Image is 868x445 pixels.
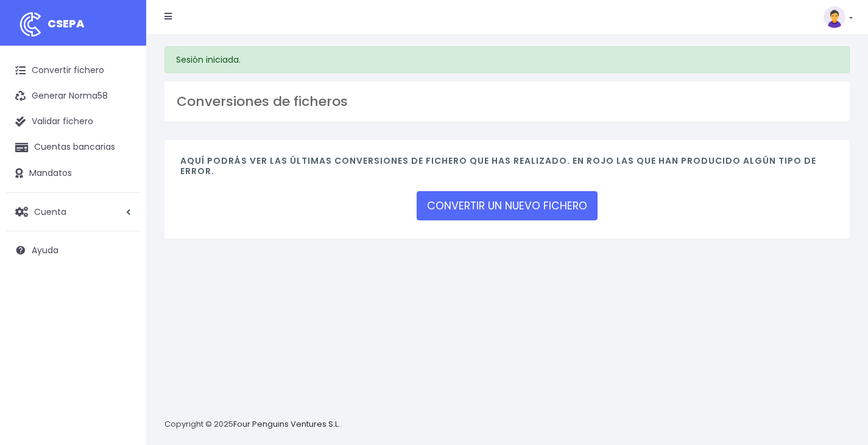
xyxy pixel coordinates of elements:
div: Sesión iniciada. [164,46,850,73]
a: Convertir fichero [6,58,140,83]
a: Cuenta [6,199,140,225]
h4: Aquí podrás ver las últimas conversiones de fichero que has realizado. En rojo las que han produc... [180,156,834,183]
p: Copyright © 2025 . [164,418,342,431]
a: Mandatos [6,161,140,186]
h3: Conversiones de ficheros [177,94,838,110]
a: Ayuda [6,237,140,263]
a: Generar Norma58 [6,83,140,109]
a: CONVERTIR UN NUEVO FICHERO [417,191,598,220]
span: CSEPA [48,16,85,31]
a: Four Penguins Ventures S.L. [233,418,340,430]
span: Cuenta [34,205,66,217]
span: Ayuda [32,244,58,256]
img: logo [15,9,46,40]
img: profile [824,6,845,28]
a: Cuentas bancarias [6,135,140,160]
a: Validar fichero [6,109,140,135]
